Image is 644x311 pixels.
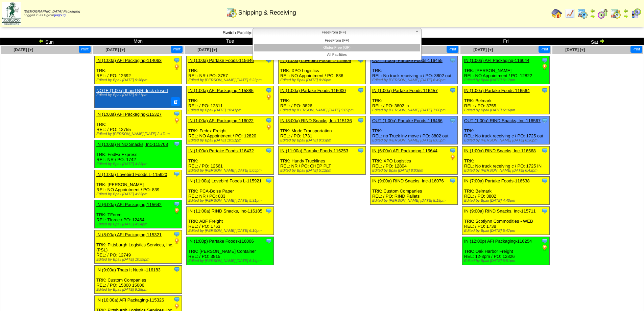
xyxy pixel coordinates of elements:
a: IN (1:00a) RIND Snacks, Inc-115708 [96,142,168,147]
td: Sat [552,38,644,45]
li: FreeFrom (FF) [254,37,420,44]
div: TRK: XPO Logistics REL: / PO: 12804 [371,147,458,175]
img: Tooltip [449,177,456,184]
img: PO [173,64,180,70]
span: Shipping & Receiving [238,9,296,16]
a: IN (1:00a) RIND Snacks, Inc-116568 [464,148,536,153]
div: Edited by [PERSON_NAME] [DATE] 5:05pm [188,169,273,173]
div: Edited by [PERSON_NAME] [DATE] 6:10pm [188,229,273,233]
div: Edited by [PERSON_NAME] [DATE] 6:14pm [188,259,273,263]
img: PO [173,117,180,124]
img: arrowleft.gif [623,8,628,14]
a: IN (7:00a) Partake Foods-116538 [464,178,530,183]
a: [DATE] [+] [14,47,33,52]
a: OUT (1:00a) Partake Foods-116455 [372,58,443,63]
div: Edited by Bpali [DATE] 5:17pm [464,78,549,82]
img: PO [541,244,548,251]
img: Tooltip [541,147,548,154]
a: IN (1:00a) AFI Packaging-115327 [96,112,162,117]
li: All Facilities [254,51,420,59]
a: IN (12:00p) AFI Packaging-116254 [464,239,532,244]
img: Tooltip [173,231,180,238]
div: TRK: Custom Companies REL: / PO: 15800 15006 [95,265,182,293]
a: IN (1:00p) Partake Foods-116006 [188,239,254,244]
button: Print [171,46,183,53]
img: PO [173,238,180,244]
span: FreeFrom (FF) [256,28,412,37]
img: Tooltip [265,238,272,244]
img: Tooltip [173,110,180,117]
a: IN (9:00a) RIND Snacks, Inc-115711 [464,208,536,214]
div: Edited by Bpali [DATE] 10:59pm [96,258,182,262]
div: TRK: Handy Trucklines REL: NR / PO: CHEP PLT [279,147,366,175]
a: IN (11:00a) RIND Snacks, Inc-116185 [188,208,262,214]
img: calendarinout.gif [226,7,237,18]
span: Logged in as Dgroth [24,10,80,17]
img: arrowleft.gif [590,8,595,14]
div: Edited by Bpali [DATE] 5:12pm [280,169,365,173]
img: Tooltip [173,57,180,64]
div: TRK: REL: NR / PO: 3757 [187,56,274,84]
img: Tooltip [265,117,272,124]
img: PO [173,207,180,214]
img: calendarblend.gif [597,8,608,19]
div: TRK: Custom Companies REL: / PO: RIND Pallets [371,177,458,205]
img: calendarinout.gif [610,8,621,19]
img: Tooltip [265,177,272,184]
img: Tooltip [173,201,180,207]
div: Edited by Bpali [DATE] 4:23pm [96,192,182,196]
a: IN (1:00a) AFI Packaging-115885 [188,88,254,93]
img: PO [541,64,548,70]
div: TRK: REL: No truck receiving c / PO: 3802 out [371,56,458,84]
div: Edited by Bpali [DATE] 9:36pm [96,78,182,82]
img: Tooltip [173,140,180,147]
div: Edited by [PERSON_NAME] [DATE] 7:00pm [372,108,457,112]
img: Tooltip [541,57,548,64]
img: calendarcustomer.gif [630,8,641,19]
div: TRK: REL: / PO: 12561 [187,147,274,175]
div: TRK: ABF Freight REL: / PO: 1763 [187,207,274,235]
a: [DATE] [+] [105,47,125,52]
div: Edited by Bpali [DATE] 4:24pm [96,222,182,226]
div: Edited by [PERSON_NAME] [DATE] 6:49pm [372,78,457,82]
a: IN (1:00a) Partake Foods-116000 [280,88,346,93]
div: Edited by [PERSON_NAME] [DATE] 5:31pm [188,199,273,203]
img: Tooltip [173,296,180,303]
img: line_graph.gif [564,8,575,19]
td: Tue [184,38,276,45]
img: arrowright.gif [599,38,605,44]
a: IN (11:00a) Lovebird Foods L-115921 [188,178,262,183]
img: Tooltip [449,147,456,154]
div: Edited by [PERSON_NAME] [DATE] 8:19pm [372,199,457,203]
div: TRK: [PERSON_NAME] REL: NO Appointment / PO: 12822 [462,56,550,84]
img: calendarprod.gif [577,8,588,19]
img: Tooltip [541,238,548,244]
img: PO [265,94,272,101]
a: IN (9:00a) Thats It Nutriti-116183 [96,267,161,272]
a: IN (6:00a) AFI Packaging-115644 [372,148,437,153]
img: zoroco-logo-small.webp [2,2,21,25]
a: [DATE] [+] [473,47,493,52]
a: IN (1:00a) Partake Foods-115646 [188,58,254,63]
a: IN (1:00a) AFI Packaging-116044 [464,58,529,63]
img: PO [449,154,456,161]
div: Edited by Bpali [DATE] 4:23pm [96,162,182,166]
button: Delete Note [171,97,180,106]
div: TRK: REL: / PO: 3826 [279,86,366,114]
a: IN (1:00a) Lovebird Foods L-115920 [96,172,167,177]
button: Print [539,46,550,53]
div: TRK: PCA-Boise Paper REL: NR / PO: 833 [187,177,274,205]
div: Edited by [PERSON_NAME] [DATE] 8:05pm [372,138,457,142]
div: Edited by Bpali [DATE] 5:11pm [96,93,178,97]
div: Edited by Bpali [DATE] 10:51pm [188,138,273,142]
div: Edited by Bpali [DATE] 8:03pm [372,169,457,173]
a: (logout) [54,14,66,17]
img: Tooltip [541,177,548,184]
button: Print [630,46,642,53]
a: IN (8:00a) RIND Snacks, Inc-115136 [280,118,352,123]
img: Tooltip [541,207,548,214]
div: TRK: Pittsburgh Logistics Services, Inc. (PSL) REL: / PO: 12749 [95,230,182,263]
